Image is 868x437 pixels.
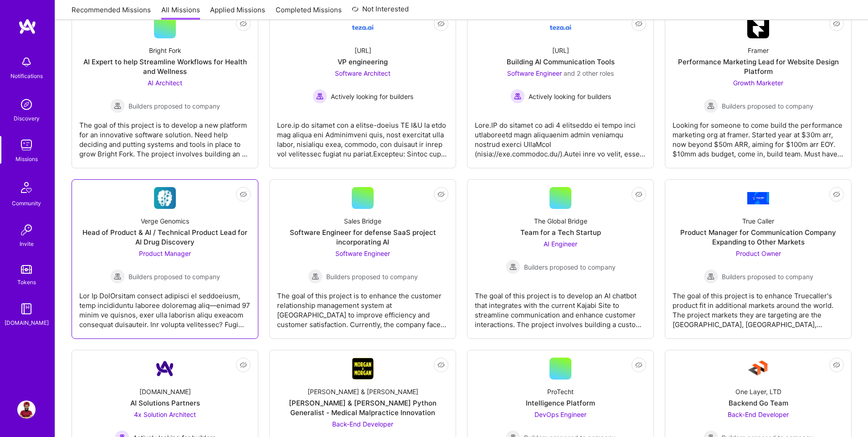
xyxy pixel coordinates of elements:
[277,187,448,331] a: Sales BridgeSoftware Engineer for defense SaaS project incorporating AISoftware Engineer Builders...
[833,191,840,198] i: icon EyeClosed
[544,240,577,248] span: AI Engineer
[277,228,448,247] div: Software Engineer for defense SaaS project incorporating AI
[673,57,844,76] div: Performance Marketing Lead for Website Design Platform
[17,300,36,318] img: guide book
[747,358,769,380] img: Company Logo
[240,20,247,27] i: icon EyeClosed
[110,99,125,113] img: Builders proposed to company
[547,387,574,396] div: ProTecht
[17,53,36,71] img: bell
[326,272,418,281] span: Builders proposed to company
[735,387,781,396] div: One Layer, LTD
[728,411,789,418] span: Back-End Developer
[240,191,247,198] i: icon EyeClosed
[344,216,381,226] div: Sales Bridge
[210,5,265,20] a: Applied Missions
[526,398,595,408] div: Intelligence Platform
[747,192,769,204] img: Company Logo
[21,265,32,274] img: tokens
[736,250,781,257] span: Product Owner
[524,262,616,272] span: Builders proposed to company
[475,284,646,329] div: The goal of this project is to develop an AI chatbot that integrates with the current Kajabi Site...
[335,250,390,257] span: Software Engineer
[747,16,769,38] img: Company Logo
[313,89,327,104] img: Actively looking for builders
[635,361,642,369] i: icon EyeClosed
[277,113,448,159] div: Lore.ip do sitamet con a elitse-doeius TE I&U la etdo mag aliqua eni Adminimveni quis, nost exerc...
[475,187,646,331] a: The Global BridgeTeam for a Tech StartupAI Engineer Builders proposed to companyBuilders proposed...
[673,228,844,247] div: Product Manager for Communication Company Expanding to Other Markets
[833,20,840,27] i: icon EyeClosed
[635,191,642,198] i: icon EyeClosed
[277,284,448,329] div: The goal of this project is to enhance the customer relationship management system at [GEOGRAPHIC...
[338,57,388,67] div: VP engineering
[10,71,43,81] div: Notifications
[833,361,840,369] i: icon EyeClosed
[79,228,251,247] div: Head of Product & AI / Technical Product Lead for AI Drug Discovery
[15,177,37,198] img: Community
[17,277,36,287] div: Tokens
[437,361,445,369] i: icon EyeClosed
[17,95,36,114] img: discovery
[733,79,783,87] span: Growth Marketer
[352,358,374,380] img: Company Logo
[520,228,601,237] div: Team for a Tech Startup
[331,92,413,101] span: Actively looking for builders
[506,260,520,274] img: Builders proposed to company
[5,318,49,328] div: [DOMAIN_NAME]
[240,361,247,369] i: icon EyeClosed
[79,113,251,159] div: The goal of this project is to develop a new platform for an innovative software solution. Need h...
[149,46,181,55] div: Bright Fork
[79,187,251,331] a: Company LogoVerge GenomicsHead of Product & AI / Technical Product Lead for AI Drug DiscoveryProd...
[17,401,36,419] img: User Avatar
[20,239,34,249] div: Invite
[550,16,571,38] img: Company Logo
[635,20,642,27] i: icon EyeClosed
[148,79,182,87] span: AI Architect
[308,387,418,396] div: [PERSON_NAME] & [PERSON_NAME]
[729,398,788,408] div: Backend Go Team
[72,5,151,20] a: Recommended Missions
[15,401,38,419] a: User Avatar
[748,46,769,55] div: Framer
[12,198,41,208] div: Community
[79,16,251,161] a: Bright ForkAI Expert to help Streamline Workflows for Health and WellnessAI Architect Builders pr...
[529,92,611,101] span: Actively looking for builders
[475,16,646,161] a: Company Logo[URL]Building AI Communication ToolsSoftware Engineer and 2 other rolesActively looki...
[154,358,176,380] img: Company Logo
[335,69,390,77] span: Software Architect
[552,46,569,55] div: [URL]
[276,5,342,20] a: Completed Missions
[277,398,448,417] div: [PERSON_NAME] & [PERSON_NAME] Python Generalist - Medical Malpractice Innovation
[352,4,409,20] a: Not Interested
[139,387,191,396] div: [DOMAIN_NAME]
[277,16,448,161] a: Company Logo[URL]VP engineeringSoftware Architect Actively looking for buildersActively looking f...
[507,69,562,77] span: Software Engineer
[507,57,615,67] div: Building AI Communication Tools
[161,5,200,20] a: All Missions
[510,89,525,104] img: Actively looking for builders
[154,187,176,209] img: Company Logo
[437,20,445,27] i: icon EyeClosed
[564,69,614,77] span: and 2 other roles
[18,18,36,35] img: logo
[673,113,844,159] div: Looking for someone to come build the performance marketing org at framer. Started year at $30m a...
[110,269,125,284] img: Builders proposed to company
[134,411,196,418] span: 4x Solution Architect
[17,221,36,239] img: Invite
[437,191,445,198] i: icon EyeClosed
[17,136,36,154] img: teamwork
[673,284,844,329] div: The goal of this project is to enhance Truecaller's product fit in additional markets around the ...
[722,101,813,111] span: Builders proposed to company
[673,16,844,161] a: Company LogoFramerPerformance Marketing Lead for Website Design PlatformGrowth Marketer Builders ...
[130,398,200,408] div: AI Solutions Partners
[79,284,251,329] div: Lor Ip DolOrsitam consect adipisci el seddoeiusm, temp incididuntu laboree doloremag aliq—enimad ...
[704,269,718,284] img: Builders proposed to company
[352,16,374,38] img: Company Logo
[742,216,774,226] div: True Caller
[332,420,393,428] span: Back-End Developer
[704,99,718,113] img: Builders proposed to company
[79,57,251,76] div: AI Expert to help Streamline Workflows for Health and Wellness
[308,269,323,284] img: Builders proposed to company
[534,216,587,226] div: The Global Bridge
